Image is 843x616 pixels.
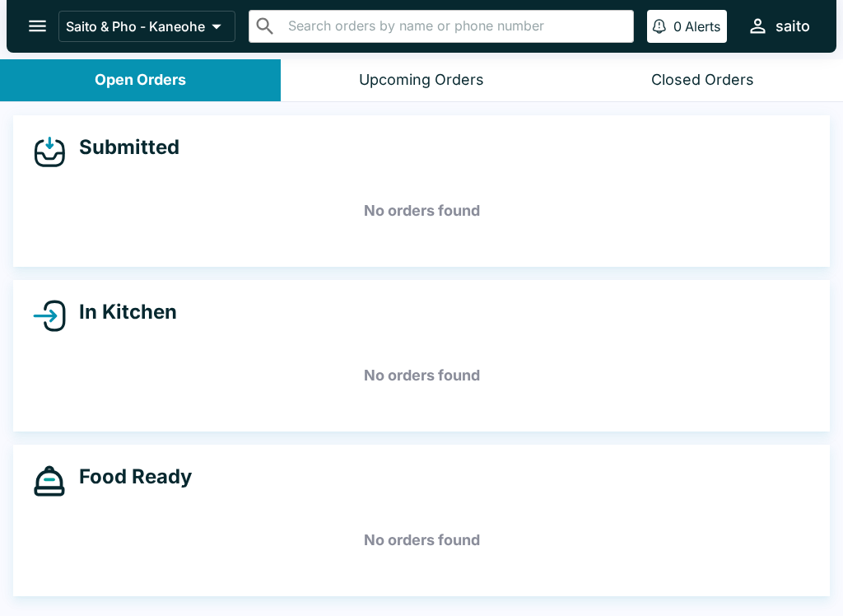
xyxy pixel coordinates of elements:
[775,16,810,36] div: saito
[33,181,810,240] h5: No orders found
[673,18,682,35] p: 0
[95,71,186,90] div: Open Orders
[66,464,192,489] h4: Food Ready
[359,71,484,90] div: Upcoming Orders
[33,511,810,570] h5: No orders found
[58,11,235,42] button: Saito & Pho - Kaneohe
[685,18,720,35] p: Alerts
[66,135,179,160] h4: Submitted
[16,5,58,47] button: open drawer
[66,300,177,324] h4: In Kitchen
[33,346,810,405] h5: No orders found
[740,8,817,44] button: saito
[651,71,754,90] div: Closed Orders
[283,15,626,38] input: Search orders by name or phone number
[66,18,205,35] p: Saito & Pho - Kaneohe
